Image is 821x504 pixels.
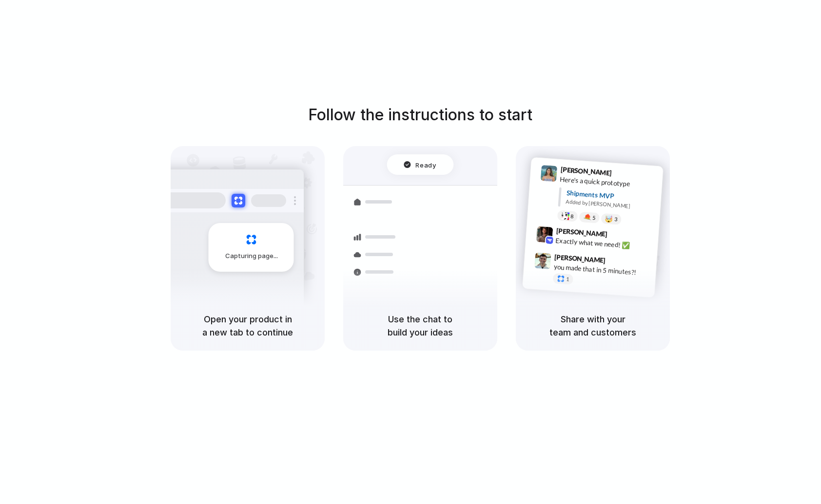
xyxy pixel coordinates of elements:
[610,230,630,242] span: 9:42 AM
[556,225,607,239] span: [PERSON_NAME]
[555,235,653,252] div: Exactly what we need! ✅
[566,187,656,204] div: Shipments MVP
[614,217,618,222] span: 3
[528,313,658,339] h5: Share with your team and customers
[225,251,279,261] span: Capturing page
[416,160,436,169] span: Ready
[554,251,606,265] span: [PERSON_NAME]
[615,168,635,180] span: 9:41 AM
[560,164,612,178] span: [PERSON_NAME]
[566,198,655,212] div: Added by [PERSON_NAME]
[566,277,569,282] span: 1
[308,103,532,127] h1: Follow the instructions to start
[605,215,613,223] div: 🤯
[182,313,313,339] h5: Open your product in a new tab to continue
[560,174,657,190] div: Here's a quick prototype
[553,261,651,278] div: you made that in 5 minutes?!
[592,215,596,220] span: 5
[570,213,574,219] span: 8
[608,256,628,268] span: 9:47 AM
[355,313,486,339] h5: Use the chat to build your ideas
